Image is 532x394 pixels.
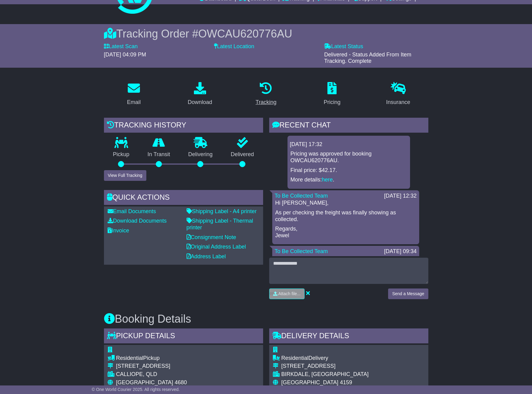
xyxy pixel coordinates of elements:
[281,355,374,362] div: Delivery
[275,256,416,262] p: You're welcome, [PERSON_NAME].
[198,27,292,40] span: OWCAU620776AU
[104,313,428,325] h3: Booking Details
[104,190,263,206] div: Quick Actions
[104,328,263,345] div: Pickup Details
[290,141,408,148] div: [DATE] 17:32
[187,253,226,260] a: Address Label
[123,80,145,109] a: Email
[269,118,428,134] div: RECENT CHAT
[324,98,341,106] div: Pricing
[322,177,333,183] a: here
[116,379,173,385] span: [GEOGRAPHIC_DATA]
[291,167,407,174] p: Final price: $42.17.
[104,170,146,181] button: View Full Tracking
[92,387,180,392] span: © One World Courier 2025. All rights reserved.
[127,98,141,106] div: Email
[324,52,411,64] span: Delivered - Status Added From Item Tracking. Complete
[108,208,156,214] a: Email Documents
[275,210,416,223] p: As per checking the freight was finally showing as collected.
[138,151,179,158] p: In Transit
[252,80,280,109] a: Tracking
[187,218,253,231] a: Shipping Label - Thermal printer
[291,151,407,164] p: Pricing was approved for booking OWCAU620776AU.
[214,43,254,50] label: Latest Location
[275,248,328,254] a: To Be Collected Team
[281,371,374,378] div: BIRKDALE, [GEOGRAPHIC_DATA]
[275,226,416,239] p: Regards, Jewel
[281,363,374,370] div: [STREET_ADDRESS]
[104,118,263,134] div: Tracking history
[108,218,167,224] a: Download Documents
[269,328,428,345] div: Delivery Details
[116,355,143,361] span: Residential
[382,80,414,109] a: Insurance
[187,208,257,214] a: Shipping Label - A4 printer
[255,98,276,106] div: Tracking
[281,355,309,361] span: Residential
[320,80,345,109] a: Pricing
[104,52,146,58] span: [DATE] 04:09 PM
[386,98,410,106] div: Insurance
[108,227,129,234] a: Invoice
[324,43,363,50] label: Latest Status
[384,193,417,199] div: [DATE] 12:32
[179,151,222,158] p: Delivering
[104,27,428,40] div: Tracking Order #
[104,43,138,50] label: Latest Scan
[281,379,338,385] span: [GEOGRAPHIC_DATA]
[175,379,187,385] span: 4680
[275,193,328,199] a: To Be Collected Team
[187,234,236,240] a: Consignment Note
[291,177,407,183] p: More details: .
[340,379,352,385] span: 4159
[222,151,263,158] p: Delivered
[104,151,139,158] p: Pickup
[275,200,416,206] p: Hi [PERSON_NAME],
[184,80,216,109] a: Download
[187,244,246,250] a: Original Address Label
[116,371,254,378] div: CALLIOPE, QLD
[116,363,254,370] div: [STREET_ADDRESS]
[188,98,212,106] div: Download
[384,248,417,255] div: [DATE] 09:34
[116,355,254,362] div: Pickup
[388,288,428,299] button: Send a Message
